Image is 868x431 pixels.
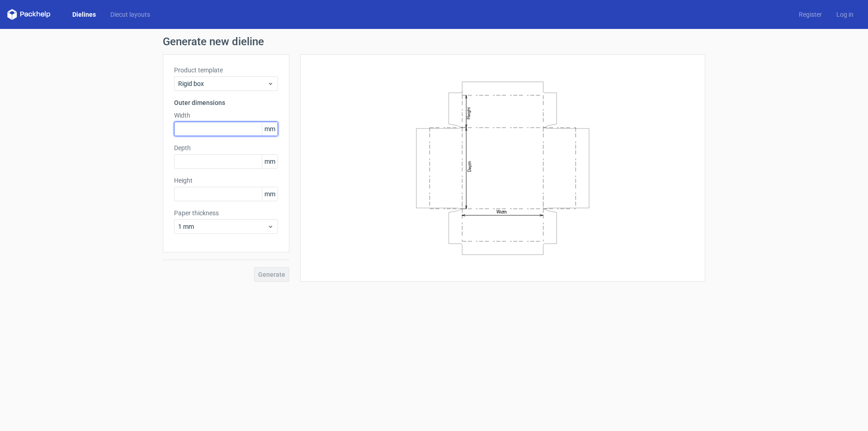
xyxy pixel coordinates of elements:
[174,143,278,152] label: Depth
[829,10,861,19] a: Log in
[174,98,278,107] h3: Outer dimensions
[466,107,471,119] text: Height
[262,155,278,168] span: mm
[178,79,267,88] span: Rigid box
[174,208,278,218] label: Paper thickness
[163,36,705,47] h1: Generate new dieline
[262,122,278,136] span: mm
[174,176,278,185] label: Height
[467,161,472,171] text: Depth
[792,10,829,19] a: Register
[174,111,278,120] label: Width
[496,209,507,214] text: Width
[103,10,157,19] a: Diecut layouts
[65,10,103,19] a: Dielines
[174,66,278,75] label: Product template
[262,187,278,201] span: mm
[178,222,267,231] span: 1 mm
